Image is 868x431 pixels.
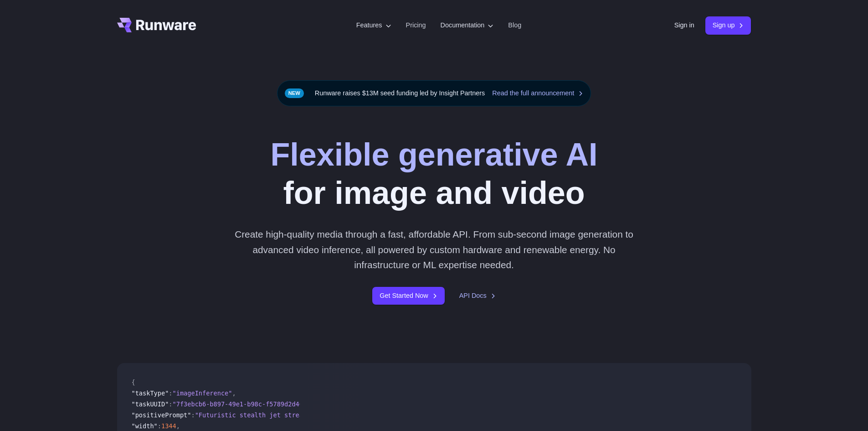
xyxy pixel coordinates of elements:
span: "7f3ebcb6-b897-49e1-b98c-f5789d2d40d7" [173,400,314,408]
span: , [176,422,180,430]
span: "taskType" [132,389,169,397]
span: , [232,389,236,397]
a: Pricing [406,20,426,31]
span: : [191,411,195,419]
span: "Futuristic stealth jet streaking through a neon-lit cityscape with glowing purple exhaust" [195,411,534,419]
span: "positivePrompt" [132,411,191,419]
span: { [132,379,135,386]
a: Read the full announcement [492,88,583,99]
span: 1344 [161,422,176,430]
span: : [169,400,172,408]
a: Sign up [705,16,751,34]
a: Get Started Now [372,287,444,305]
a: API Docs [459,291,496,301]
label: Documentation [441,20,494,31]
a: Blog [508,20,521,31]
span: "imageInference" [173,389,232,397]
a: Sign in [674,20,694,31]
h1: for image and video [270,135,597,212]
a: Go to / [117,18,196,32]
label: Features [356,20,391,31]
span: "taskUUID" [132,400,169,408]
span: "width" [132,422,158,430]
strong: Flexible generative AI [270,137,597,172]
span: : [158,422,161,430]
div: Runware raises $13M seed funding led by Insight Partners [277,80,591,106]
p: Create high-quality media through a fast, affordable API. From sub-second image generation to adv... [231,227,637,272]
span: : [169,389,172,397]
